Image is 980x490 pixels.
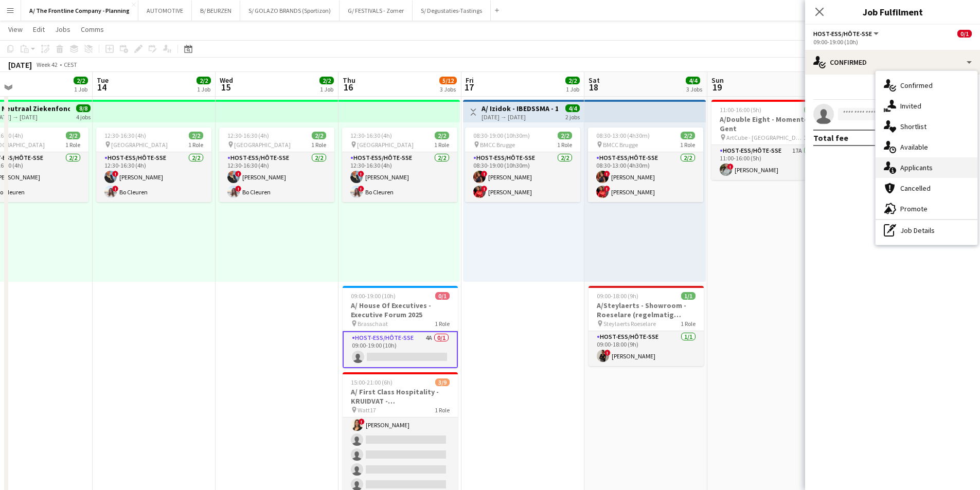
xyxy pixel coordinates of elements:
span: 19 [710,81,724,93]
div: 3 Jobs [686,85,702,93]
span: Thu [343,76,355,85]
span: 17 [464,81,474,93]
div: Job Details [876,220,977,241]
span: 09:00-18:00 (9h) [597,292,638,300]
span: ! [604,171,610,177]
div: 3 Jobs [440,85,456,93]
span: ! [112,186,118,192]
span: 2/2 [681,132,695,139]
div: 1 Job [320,85,333,93]
a: Comms [77,23,108,36]
span: ! [359,419,365,425]
h3: A/ House Of Executives - Executive Forum 2025 [343,301,458,319]
span: Watt17 [358,406,376,414]
span: ! [358,186,364,192]
span: Available [900,142,928,152]
div: 4 jobs [76,112,91,121]
span: 1/1 [681,292,696,300]
span: 1 Role [435,320,450,328]
span: BMCC Brugge [603,141,638,149]
span: [GEOGRAPHIC_DATA] [111,141,168,149]
div: 2 jobs [565,112,580,121]
div: Confirmed [805,50,980,75]
span: 15:00-21:00 (6h) [351,378,393,386]
h3: A/Steylaerts - Showroom - Roeselare (regelmatig terugkerende opdracht) [589,301,704,319]
app-card-role: Host-ess/Hôte-sse2/212:30-16:30 (4h)![PERSON_NAME]!Bo Cleuren [96,152,211,202]
span: ! [235,186,241,192]
span: ! [481,171,487,177]
button: B/ BEURZEN [192,1,240,21]
span: 2/2 [558,132,572,139]
span: Wed [220,76,233,85]
div: Total fee [813,133,848,143]
app-job-card: 12:30-16:30 (4h)2/2 [GEOGRAPHIC_DATA]1 RoleHost-ess/Hôte-sse2/212:30-16:30 (4h)![PERSON_NAME]!Bo ... [342,128,457,202]
app-job-card: 09:00-19:00 (10h)0/1A/ House Of Executives - Executive Forum 2025 Brasschaat1 RoleHost-ess/Hôte-s... [343,286,458,368]
app-job-card: 09:00-18:00 (9h)1/1A/Steylaerts - Showroom - Roeselare (regelmatig terugkerende opdracht) Steylae... [589,286,704,366]
span: ! [235,171,241,177]
span: Steylaerts Roeselare [603,320,656,328]
span: Jobs [55,25,70,34]
span: Sun [711,76,724,85]
div: CEST [64,61,77,68]
span: Shortlist [900,122,926,131]
span: [GEOGRAPHIC_DATA] [357,141,414,149]
span: 12:30-16:30 (4h) [350,132,392,139]
h3: A/ First Class Hospitality - KRUIDVAT - Personeelsevents [343,387,458,406]
app-job-card: 12:30-16:30 (4h)2/2 [GEOGRAPHIC_DATA]1 RoleHost-ess/Hôte-sse2/212:30-16:30 (4h)![PERSON_NAME]!Bo ... [219,128,334,202]
span: 18 [587,81,600,93]
h3: Job Fulfilment [805,5,980,19]
span: Fri [466,76,474,85]
span: Cancelled [900,184,931,193]
span: 1 Role [188,141,203,149]
app-card-role: Host-ess/Hôte-sse1/109:00-18:00 (9h)![PERSON_NAME] [589,331,704,366]
app-card-role: Host-ess/Hôte-sse2/208:30-13:00 (4h30m)![PERSON_NAME]![PERSON_NAME] [588,152,703,202]
app-job-card: 12:30-16:30 (4h)2/2 [GEOGRAPHIC_DATA]1 RoleHost-ess/Hôte-sse2/212:30-16:30 (4h)![PERSON_NAME]!Bo ... [96,128,211,202]
span: 1/1 [804,106,818,114]
app-job-card: 08:30-13:00 (4h30m)2/2 BMCC Brugge1 RoleHost-ess/Hôte-sse2/208:30-13:00 (4h30m)![PERSON_NAME]![PE... [588,128,703,202]
span: 4/4 [686,77,700,84]
div: [DATE] [8,60,32,70]
app-card-role: Host-ess/Hôte-sse2/212:30-16:30 (4h)![PERSON_NAME]!Bo Cleuren [342,152,457,202]
span: 2/2 [66,132,80,139]
app-card-role: Host-ess/Hôte-sse2/208:30-19:00 (10h30m)![PERSON_NAME]![PERSON_NAME] [465,152,580,202]
span: Edit [33,25,45,34]
span: 3/9 [435,378,450,386]
app-job-card: 08:30-19:00 (10h30m)2/2 BMCC Brugge1 RoleHost-ess/Hôte-sse2/208:30-19:00 (10h30m)![PERSON_NAME]![... [465,128,580,202]
h3: A/ Izidok - IBEDSSMA - 17+18/10/2025 [482,104,558,113]
span: 15 [218,81,233,93]
span: 5/12 [439,77,457,84]
div: 1 Job [197,85,210,93]
span: 1 Role [557,141,572,149]
span: 4/4 [565,104,580,112]
a: Jobs [51,23,75,36]
span: Brasschaat [358,320,388,328]
span: View [8,25,23,34]
span: 2/2 [565,77,580,84]
span: ! [112,171,118,177]
span: 14 [95,81,109,93]
span: Confirmed [900,81,933,90]
span: Host-ess/Hôte-sse [813,30,872,38]
span: 11:00-16:00 (5h) [720,106,761,114]
span: 8/8 [76,104,91,112]
button: A/ The Frontline Company - Planning [21,1,138,21]
span: [GEOGRAPHIC_DATA] [234,141,291,149]
app-card-role: Host-ess/Hôte-sse4A0/109:00-19:00 (10h) [343,331,458,368]
span: Tue [97,76,109,85]
span: 1 Role [681,320,696,328]
div: 09:00-19:00 (10h) [813,38,972,46]
span: 2/2 [74,77,88,84]
span: ! [358,171,364,177]
span: 2/2 [312,132,326,139]
span: ! [604,350,611,356]
a: Edit [29,23,49,36]
button: S/ Degustaties-Tastings [413,1,491,21]
span: 09:00-19:00 (10h) [351,292,396,300]
span: 1 Role [434,141,449,149]
button: Host-ess/Hôte-sse [813,30,880,38]
span: BMCC Brugge [480,141,515,149]
span: Applicants [900,163,933,172]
